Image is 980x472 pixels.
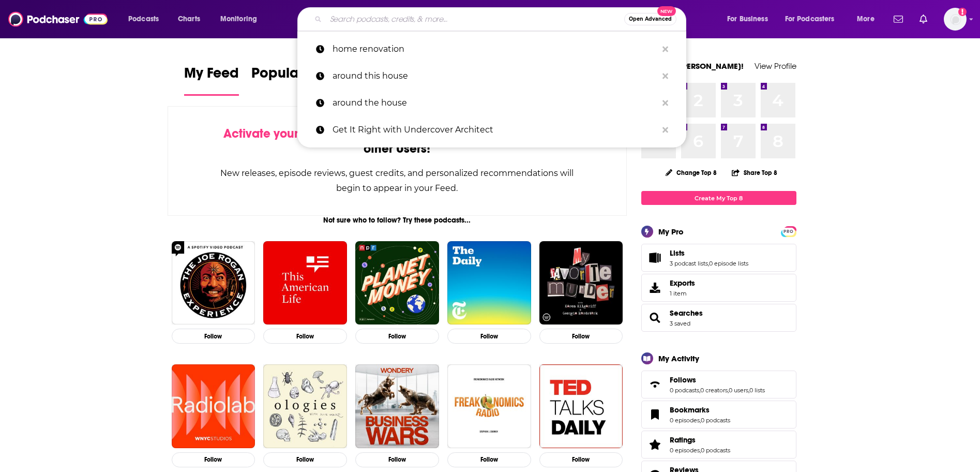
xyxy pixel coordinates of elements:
[297,63,686,90] a: around this house
[184,64,239,88] span: My Feed
[641,401,796,429] span: Bookmarks
[307,7,696,31] div: Search podcasts, credits, & more...
[172,241,255,325] img: The Joe Rogan Experience
[641,304,796,332] span: Searches
[729,387,748,394] a: 0 users
[727,12,768,26] span: For Business
[658,353,699,363] div: My Activity
[670,435,696,445] span: Ratings
[657,6,676,16] span: New
[447,364,531,448] img: Freakonomics Radio
[641,371,796,399] span: Follows
[670,447,700,454] a: 0 episodes
[659,166,723,179] button: Change Top 8
[728,387,729,394] span: ,
[333,36,657,63] p: home renovation
[263,329,347,344] button: Follow
[355,364,439,448] img: Business Wars
[720,11,781,27] button: open menu
[645,311,666,325] a: Searches
[333,116,657,143] p: Get It Right with Undercover Architect
[670,375,765,385] a: Follows
[857,12,875,26] span: More
[701,447,730,454] a: 0 podcasts
[670,387,699,394] a: 0 podcasts
[539,364,623,448] img: TED Talks Daily
[708,260,709,267] span: ,
[709,260,748,267] a: 0 episode lists
[749,387,765,394] a: 0 lists
[645,407,666,422] a: Bookmarks
[658,227,684,237] div: My Pro
[915,10,931,28] a: Show notifications dropdown
[172,364,255,448] img: Radiolab
[355,329,439,344] button: Follow
[944,8,967,31] span: Logged in as billthrelkeld
[624,13,676,25] button: Open AdvancedNew
[670,248,685,258] span: Lists
[539,241,623,325] img: My Favorite Murder with Karen Kilgariff and Georgia Hardstark
[782,228,795,235] span: PRO
[184,64,239,96] a: My Feed
[223,126,329,141] span: Activate your Feed
[645,281,666,295] span: Exports
[8,9,108,29] img: Podchaser - Follow, Share and Rate Podcasts
[355,452,439,467] button: Follow
[168,216,627,225] div: Not sure who to follow? Try these podcasts...
[701,417,730,424] a: 0 podcasts
[670,405,710,415] span: Bookmarks
[172,452,255,467] button: Follow
[670,278,695,288] span: Exports
[220,166,575,196] div: New releases, episode reviews, guest credits, and personalized recommendations will begin to appe...
[333,90,657,116] p: around the house
[731,163,778,183] button: Share Top 8
[778,11,850,27] button: open menu
[850,11,887,27] button: open menu
[263,452,347,467] button: Follow
[641,191,796,205] a: Create My Top 8
[220,12,257,26] span: Monitoring
[670,248,748,258] a: Lists
[889,10,907,28] a: Show notifications dropdown
[251,64,339,88] span: Popular Feed
[670,290,695,297] span: 1 item
[958,8,967,16] svg: Add a profile image
[263,241,347,325] img: This American Life
[297,36,686,63] a: home renovation
[251,64,339,96] a: Popular Feed
[670,260,708,267] a: 3 podcast lists
[645,437,666,452] a: Ratings
[944,8,967,31] img: User Profile
[355,241,439,325] img: Planet Money
[670,308,703,318] a: Searches
[700,447,701,454] span: ,
[944,8,967,31] button: Show profile menu
[670,320,690,327] a: 3 saved
[447,329,531,344] button: Follow
[220,126,575,156] div: by following Podcasts, Creators, Lists, and other Users!
[670,435,730,445] a: Ratings
[172,329,255,344] button: Follow
[447,241,531,325] img: The Daily
[263,364,347,448] img: Ologies with Alie Ward
[641,244,796,272] span: Lists
[748,387,749,394] span: ,
[785,12,835,26] span: For Podcasters
[297,90,686,116] a: around the house
[171,11,206,27] a: Charts
[539,329,623,344] button: Follow
[700,417,701,424] span: ,
[670,405,730,415] a: Bookmarks
[699,387,700,394] span: ,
